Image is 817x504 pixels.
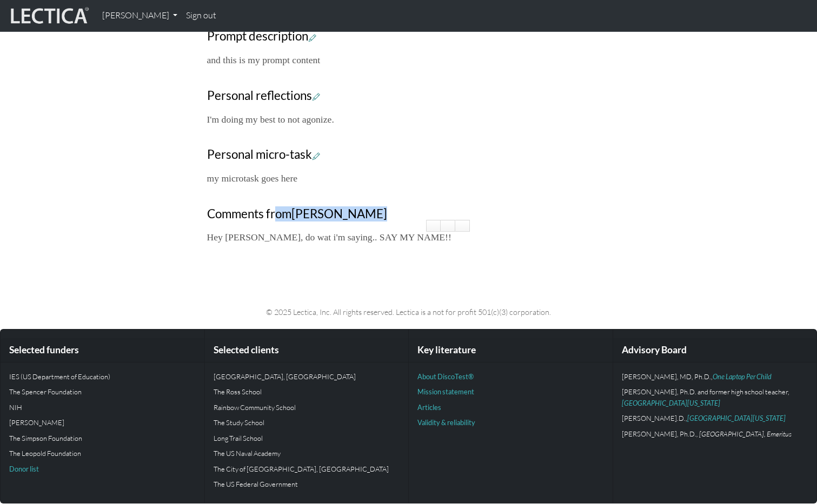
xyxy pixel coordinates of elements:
[214,402,400,413] p: Rainbow Community School
[214,463,400,474] p: The City of [GEOGRAPHIC_DATA], [GEOGRAPHIC_DATA]
[207,171,610,186] p: my microtask goes here
[207,29,610,44] h3: Prompt description
[9,433,196,443] p: The Simpson Foundation
[1,338,204,362] div: Selected funders
[9,386,196,397] p: The Spencer Foundation
[207,112,610,127] p: I'm doing my best to not agonize.
[441,220,455,232] a: Highlight & Sticky note
[426,220,441,232] a: Highlight
[214,433,400,443] p: Long Trail School
[58,306,759,318] p: © 2025 Lectica, Inc. All rights reserved. Lectica is a not for profit 501(c)(3) corporation.
[182,4,221,27] a: Sign out
[622,399,720,407] a: [GEOGRAPHIC_DATA][US_STATE]
[207,207,610,221] h3: Comments from
[409,338,613,362] div: Key literature
[9,448,196,459] p: The Leopold Foundation
[455,220,470,232] a: Search in Google
[9,465,39,473] a: Donor list
[417,403,441,412] a: Articles
[622,428,808,439] p: [PERSON_NAME], Ph.D.
[8,5,89,26] img: lecticalive
[214,448,400,459] p: The US Naval Academy
[613,338,817,362] div: Advisory Board
[291,206,387,221] span: [PERSON_NAME]
[207,230,610,245] p: Hey [PERSON_NAME], do wat i'm saying.. SAY MY NAME!!
[9,402,196,413] p: NIH
[696,429,792,438] em: , [GEOGRAPHIC_DATA], Emeritus
[214,479,400,489] p: The US Federal Government
[9,417,196,428] p: [PERSON_NAME]
[205,338,409,362] div: Selected clients
[207,89,610,103] h3: Personal reflections
[687,414,786,422] a: [GEOGRAPHIC_DATA][US_STATE]
[417,387,474,396] a: Mission statement
[622,371,808,382] p: [PERSON_NAME], MD, Ph.D.,
[214,386,400,397] p: The Ross School
[214,371,400,382] p: [GEOGRAPHIC_DATA], [GEOGRAPHIC_DATA]
[417,372,474,381] a: About DiscoTest®
[207,52,610,68] p: and this is my prompt content
[713,372,772,381] a: One Laptop Per Child
[98,4,182,27] a: [PERSON_NAME]
[622,386,808,408] p: [PERSON_NAME], Ph.D. and former high school teacher,
[207,147,610,162] h3: Personal micro-task
[9,371,196,382] p: IES (US Department of Education)
[214,417,400,428] p: The Study School
[622,413,808,424] p: [PERSON_NAME].D.,
[417,418,475,427] a: Validity & reliability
